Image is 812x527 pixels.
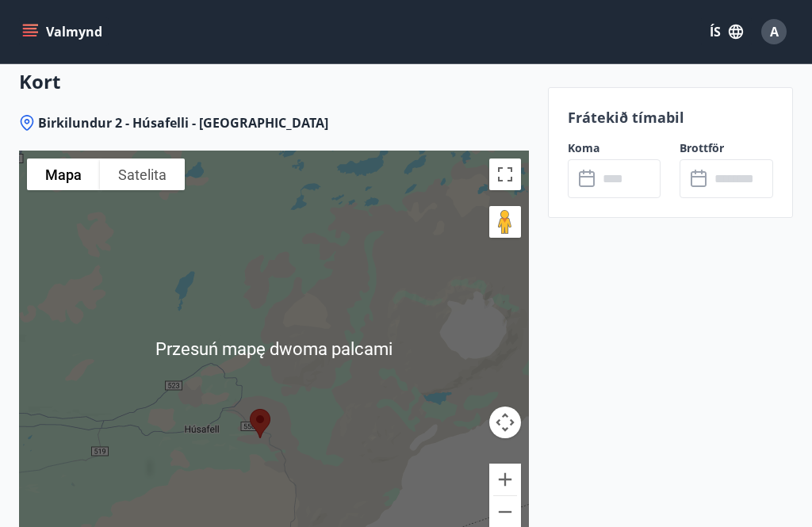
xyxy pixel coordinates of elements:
[770,23,779,40] span: A
[38,114,328,132] span: Birkilundur 2 - Húsafelli - [GEOGRAPHIC_DATA]
[19,17,109,46] button: menu
[568,107,773,128] p: Frátekið tímabil
[489,206,521,238] button: Przeciągnij Pegmana na mapę, by otworzyć widok Street View
[489,407,521,438] button: Sterowanie kamerą na mapie
[27,158,100,190] button: Pokaż mapę ulic
[100,158,185,190] button: Pokaż zdjęcia satelitarne
[701,17,752,46] button: ÍS
[680,140,773,156] label: Brottför
[489,158,521,190] button: Włącz widok pełnoekranowy
[568,140,661,156] label: Koma
[755,13,793,51] button: A
[489,464,521,495] button: Powiększ
[19,68,529,95] h3: Kort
